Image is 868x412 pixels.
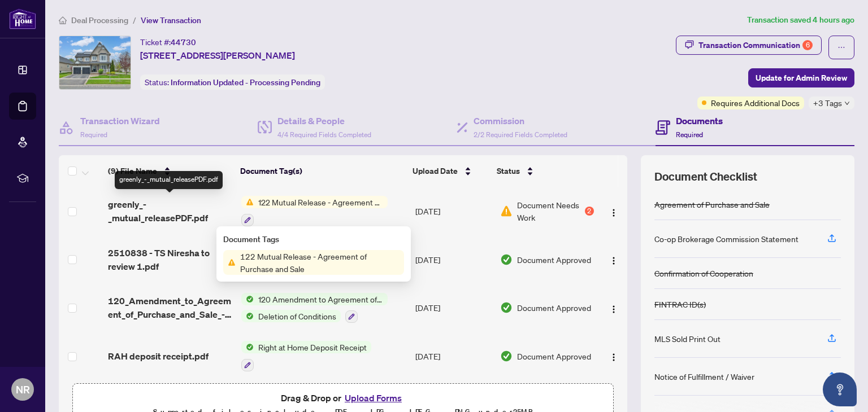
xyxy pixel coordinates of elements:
[654,298,706,310] div: FINTRAC ID(s)
[241,341,371,371] button: Status IconRight at Home Deposit Receipt
[837,43,845,51] span: ellipsis
[277,130,371,139] span: 4/4 Required Fields Completed
[813,97,842,109] span: +3 Tags
[241,310,254,322] img: Status Icon
[605,202,623,220] button: Logo
[517,301,591,314] span: Document Approved
[411,332,496,380] td: [DATE]
[609,256,618,265] img: Logo
[802,40,813,50] div: 6
[698,36,813,54] div: Transaction Communication
[517,199,583,223] span: Document Needs Work
[241,196,254,208] img: Status Icon
[609,208,618,217] img: Logo
[654,198,770,211] div: Agreement of Purchase and Sale
[500,205,513,217] img: Document Status
[411,235,496,284] td: [DATE]
[756,69,847,87] span: Update for Admin Review
[711,97,800,109] span: Requires Additional Docs
[241,341,254,353] img: Status Icon
[474,114,567,128] h4: Commission
[236,155,408,187] th: Document Tag(s)
[517,253,591,266] span: Document Approved
[411,187,496,235] td: [DATE]
[59,36,131,89] img: IMG-X12251521_1.jpg
[605,299,623,317] button: Logo
[108,294,232,321] span: 120_Amendment_to_Agreement_of_Purchase_and_Sale_-_A_-_PropTx-[PERSON_NAME] 1.pdf
[140,74,325,90] div: Status:
[80,130,107,139] span: Required
[585,207,594,216] div: 2
[133,14,136,27] li: /
[254,293,388,305] span: 120 Amendment to Agreement of Purchase and Sale
[411,284,496,332] td: [DATE]
[281,391,405,405] span: Drag & Drop or
[609,305,618,314] img: Logo
[823,372,857,406] button: Open asap
[254,196,388,208] span: 122 Mutual Release - Agreement of Purchase and Sale
[80,114,160,128] h4: Transaction Wizard
[108,349,209,363] span: RAH deposit receipt.pdf
[609,353,618,362] img: Logo
[605,251,623,269] button: Logo
[654,267,753,279] div: Confirmation of Cooperation
[241,293,254,305] img: Status Icon
[492,155,594,187] th: Status
[236,250,404,275] span: 122 Mutual Release - Agreement of Purchase and Sale
[140,36,196,49] div: Ticket #:
[654,233,798,245] div: Co-op Brokerage Commission Statement
[141,15,201,25] span: View Transaction
[223,233,404,246] div: Document Tags
[9,8,36,29] img: logo
[408,155,492,187] th: Upload Date
[223,256,236,269] img: Status Icon
[474,130,567,139] span: 2/2 Required Fields Completed
[140,49,295,62] span: [STREET_ADDRESS][PERSON_NAME]
[16,382,30,397] span: NR
[241,293,388,323] button: Status Icon120 Amendment to Agreement of Purchase and SaleStatus IconDeletion of Conditions
[254,341,371,353] span: Right at Home Deposit Receipt
[171,77,320,87] span: Information Updated - Processing Pending
[500,301,513,314] img: Document Status
[748,68,854,87] button: Update for Admin Review
[654,370,754,383] div: Notice of Fulfillment / Waiver
[676,36,822,55] button: Transaction Communication6
[844,100,850,106] span: down
[254,310,341,322] span: Deletion of Conditions
[71,15,128,25] span: Deal Processing
[108,198,232,225] span: greenly_-_mutual_releasePDF.pdf
[500,253,513,266] img: Document Status
[654,169,757,185] span: Document Checklist
[605,347,623,365] button: Logo
[517,350,591,362] span: Document Approved
[59,16,67,24] span: home
[654,332,721,345] div: MLS Sold Print Out
[241,196,388,226] button: Status Icon122 Mutual Release - Agreement of Purchase and Sale
[676,130,703,139] span: Required
[108,246,232,273] span: 2510838 - TS Niresha to review 1.pdf
[103,155,236,187] th: (9) File Name
[115,171,223,189] div: greenly_-_mutual_releasePDF.pdf
[277,114,371,128] h4: Details & People
[108,165,157,177] span: (9) File Name
[341,391,405,405] button: Upload Forms
[747,14,854,27] article: Transaction saved 4 hours ago
[413,165,458,177] span: Upload Date
[497,165,520,177] span: Status
[500,350,513,362] img: Document Status
[171,37,196,47] span: 44730
[676,114,723,128] h4: Documents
